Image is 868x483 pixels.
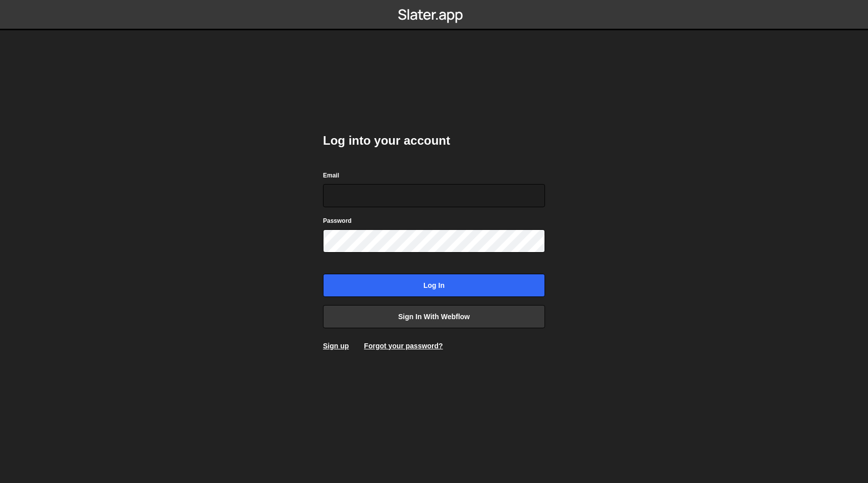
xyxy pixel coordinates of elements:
[323,216,352,226] label: Password
[323,170,339,180] label: Email
[323,305,545,328] a: Sign in with Webflow
[323,133,545,149] h2: Log into your account
[364,342,443,350] a: Forgot your password?
[323,274,545,297] input: Log in
[323,342,349,350] a: Sign up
